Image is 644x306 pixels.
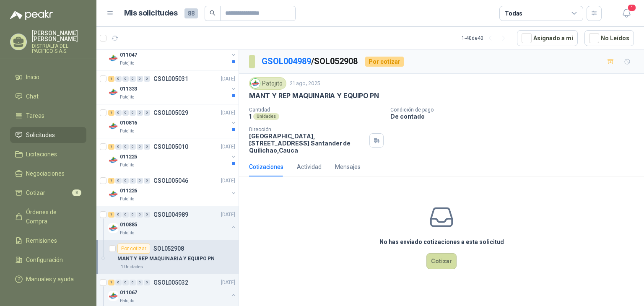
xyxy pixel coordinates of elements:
p: GSOL004989 [153,212,188,218]
button: 1 [619,6,634,21]
p: Patojito [120,94,134,101]
div: Por cotizar [117,244,150,254]
p: / SOL052908 [262,55,358,68]
span: 1 [627,4,636,12]
a: 1 0 0 0 0 0 GSOL005046[DATE] Company Logo011226Patojito [108,176,237,202]
p: GSOL005032 [153,280,188,285]
div: 0 [137,212,143,218]
div: 0 [115,110,122,116]
p: [DATE] [221,109,235,117]
div: Patojito [249,77,286,90]
span: Negociaciones [26,169,65,178]
div: 0 [122,178,129,184]
div: 0 [144,280,150,285]
span: Inicio [26,73,39,82]
a: 1 0 0 0 0 0 GSOL005029[DATE] Company Logo010816Patojito [108,108,237,135]
p: 21 ago, 2025 [290,80,320,88]
p: [GEOGRAPHIC_DATA], [STREET_ADDRESS] Santander de Quilichao , Cauca [249,132,366,154]
div: 0 [137,144,143,150]
div: 0 [130,76,136,82]
p: De contado [390,113,641,120]
div: 1 - 40 de 40 [462,31,510,45]
span: Manuales y ayuda [26,275,74,284]
p: 011067 [120,289,137,297]
div: Cotizaciones [249,162,283,171]
p: SOL052908 [153,246,184,252]
span: Licitaciones [26,150,57,159]
p: 011333 [120,85,137,93]
div: Actividad [297,162,322,171]
p: DISTRIALFA DEL PACIFICO S.A.S. [32,44,86,54]
a: Órdenes de Compra [10,204,86,229]
a: Manuales y ayuda [10,271,86,287]
a: Licitaciones [10,146,86,162]
a: Negociaciones [10,166,86,182]
div: 0 [137,280,143,285]
div: 0 [115,212,122,218]
div: 0 [122,212,129,218]
p: Patojito [120,162,134,169]
h1: Mis solicitudes [124,7,178,19]
p: Patojito [120,128,134,135]
div: 0 [122,280,129,285]
a: 1 0 0 0 0 0 GSOL005032[DATE] Company Logo011067Patojito [108,277,237,304]
div: 0 [122,76,129,82]
div: 0 [144,212,150,218]
a: 1 0 0 0 0 0 GSOL005010[DATE] Company Logo011225Patojito [108,142,237,169]
button: No Leídos [584,30,634,46]
span: Cotizar [26,188,45,197]
span: search [210,10,216,16]
p: 010816 [120,119,137,127]
p: GSOL005010 [153,144,188,150]
div: 0 [130,110,136,116]
a: Inicio [10,69,86,85]
div: 1 [108,178,114,184]
div: 0 [130,212,136,218]
p: [DATE] [221,75,235,83]
div: Por cotizar [365,57,404,67]
p: Patojito [120,60,134,67]
div: 0 [130,280,136,285]
a: Cotizar8 [10,185,86,201]
p: Patojito [120,196,134,202]
p: 011225 [120,153,137,161]
div: 1 [108,144,114,150]
a: Solicitudes [10,127,86,143]
div: 0 [130,178,136,184]
div: 0 [130,144,136,150]
a: Tareas [10,108,86,124]
img: Company Logo [108,155,118,165]
button: Asignado a mi [517,30,578,46]
div: 0 [115,76,122,82]
div: 0 [115,280,122,285]
p: Cantidad [249,107,384,113]
p: 010885 [120,221,137,229]
div: 0 [115,178,122,184]
p: GSOL005031 [153,76,188,82]
a: Remisiones [10,233,86,249]
div: 0 [144,110,150,116]
span: Tareas [26,111,44,120]
span: Solicitudes [26,130,55,140]
div: Unidades [253,113,279,120]
span: Configuración [26,255,63,265]
span: Remisiones [26,236,57,245]
span: Chat [26,92,39,101]
p: Patojito [120,298,134,304]
img: Company Logo [108,291,118,301]
a: Configuración [10,252,86,268]
p: 011047 [120,51,137,59]
span: 8 [72,189,81,196]
span: 88 [184,8,198,18]
p: MANT Y REP MAQUINARIA Y EQUIPO PN [249,91,379,100]
div: 1 [108,280,114,285]
a: 1 0 0 0 0 0 GSOL005031[DATE] Company Logo011333Patojito [108,74,237,101]
a: 1 0 0 0 0 0 GSOL004989[DATE] Company Logo010885Patojito [108,210,237,236]
div: 0 [137,76,143,82]
p: Patojito [120,230,134,236]
img: Logo peakr [10,10,53,20]
div: 0 [144,144,150,150]
div: 0 [115,144,122,150]
p: GSOL005029 [153,110,188,116]
button: Cotizar [426,253,457,269]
